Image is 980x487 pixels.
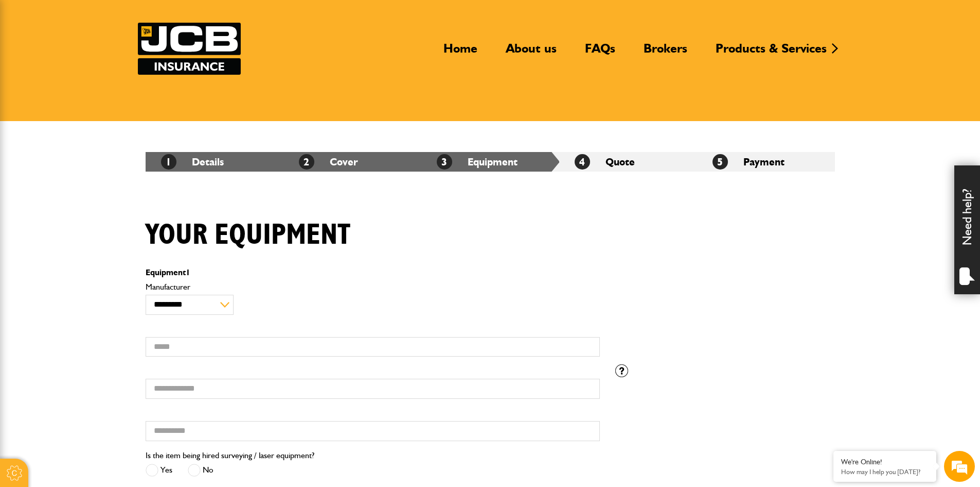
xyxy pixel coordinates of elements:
[498,41,564,64] a: About us
[421,152,559,172] li: Equipment
[299,154,314,170] span: 2
[146,451,314,460] label: Is the item being hired surveying / laser equipment?
[299,156,358,168] a: 2Cover
[712,154,728,170] span: 5
[138,23,241,75] img: JCB Insurance Services logo
[577,41,623,64] a: FAQs
[146,283,600,291] label: Manufacturer
[436,41,485,64] a: Home
[559,152,697,172] li: Quote
[188,464,213,477] label: No
[697,152,835,172] li: Payment
[636,41,695,64] a: Brokers
[841,468,929,476] p: How may I help you today?
[146,464,172,477] label: Yes
[138,23,241,75] a: JCB Insurance Services
[146,218,350,253] h1: Your equipment
[575,154,590,170] span: 4
[161,154,176,170] span: 1
[954,165,980,294] div: Need help?
[437,154,452,170] span: 3
[708,41,834,64] a: Products & Services
[186,267,190,277] span: 1
[161,156,224,168] a: 1Details
[146,268,600,277] p: Equipment
[841,458,929,466] div: We're Online!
